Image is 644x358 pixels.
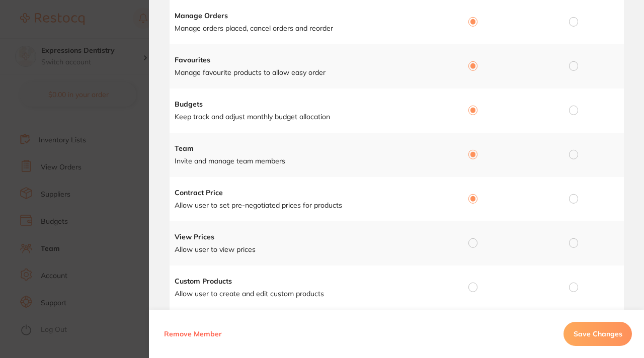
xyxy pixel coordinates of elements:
[563,322,632,346] button: Save Changes
[175,68,420,78] p: Manage favourite products to allow easy order
[175,277,420,287] h4: Custom Products
[161,322,225,346] button: Remove Member
[175,188,420,198] h4: Contract Price
[175,289,420,299] p: Allow user to create and edit custom products
[175,24,420,34] p: Manage orders placed, cancel orders and reorder
[175,232,420,242] h4: View Prices
[175,11,420,21] h4: Manage Orders
[175,55,420,65] h4: Favourites
[175,201,420,211] p: Allow user to set pre-negotiated prices for products
[175,144,420,154] h4: Team
[175,112,420,122] p: Keep track and adjust monthly budget allocation
[574,329,622,338] span: Save Changes
[175,100,420,110] h4: Budgets
[175,156,420,166] p: Invite and manage team members
[175,245,420,255] p: Allow user to view prices
[164,329,222,338] span: Remove Member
